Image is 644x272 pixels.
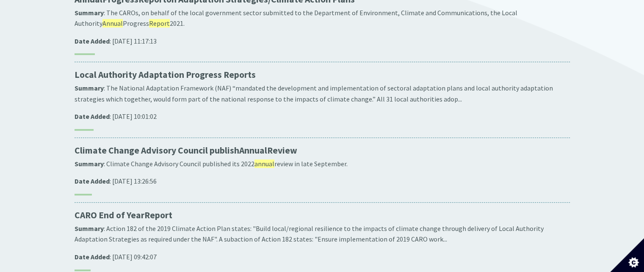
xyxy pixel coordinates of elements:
p: Climate Change Advisory Council publish Review [75,145,570,157]
strong: Summary [75,224,104,233]
p: : [DATE] 11:17:13 [75,36,570,47]
p: : [DATE] 09:42:07 [75,252,570,263]
p: : Action 182 of the 2019 Climate Action Plan states: "Build local/regional resilience to the impa... [75,223,570,245]
p: CARO End of Year [75,209,570,221]
strong: Summary [75,84,104,92]
a: Climate Change Advisory Council publishAnnualReview Summary: Climate Change Advisory Council publ... [75,145,570,195]
span: Annual [102,19,123,27]
strong: Date Added [75,37,110,45]
p: Local Authority Adaptation Progress Reports [75,69,570,81]
p: : The National Adaptation Framework (NAF) “mandated the development and implementation of sectora... [75,83,570,104]
p: : [DATE] 10:01:02 [75,111,570,122]
a: CARO End of YearReport Summary: Action 182 of the 2019 Climate Action Plan states: "Build local/r... [75,209,570,271]
a: Local Authority Adaptation Progress Reports Summary: The National Adaptation Framework (NAF) “man... [75,69,570,131]
p: : Climate Change Advisory Council published its 2022 review in late September. [75,159,570,170]
strong: Date Added [75,112,110,121]
strong: Summary [75,8,104,17]
span: Report [144,209,172,221]
button: Set cookie preferences [610,238,644,272]
span: Report [149,19,170,27]
strong: Summary [75,159,104,168]
p: : [DATE] 13:26:56 [75,176,570,187]
strong: Date Added [75,253,110,261]
span: Annual [239,145,267,156]
p: : The CAROs, on behalf of the local government sector submitted to the Department of Environment,... [75,8,570,29]
span: annual [254,159,274,168]
strong: Date Added [75,177,110,185]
